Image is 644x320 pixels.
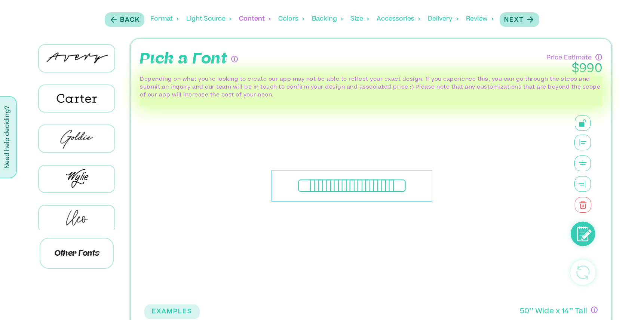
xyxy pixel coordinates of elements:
[500,12,539,27] button: Next
[504,16,524,25] p: Next
[120,16,140,25] p: Back
[377,7,420,31] div: Accessories
[140,76,602,99] p: Depending on what you're looking to create our app may not be able to reflect your exact design. ...
[546,52,592,62] p: Price Estimate
[312,7,343,31] div: Backing
[546,62,602,76] p: $ 990
[591,307,598,313] div: If you have questions about size, or if you can’t design exactly what you want here, no worries! ...
[39,166,114,192] img: Wylie
[520,307,587,317] p: 50 ’’ Wide x 14 ’’ Tall
[350,7,369,31] div: Size
[607,284,644,320] iframe: Chat Widget
[144,304,200,319] button: EXAMPLES
[39,206,114,232] img: Cleo
[39,85,114,112] img: Carter
[466,7,494,31] div: Review
[278,7,304,31] div: Colors
[105,12,144,27] button: Back
[239,7,271,31] div: Content
[39,45,114,72] img: Avery
[186,7,231,31] div: Light Source
[140,48,227,70] p: Pick a Font
[595,54,602,61] div: Have questions about pricing or just need a human touch? Go through the process and submit an inq...
[39,125,114,152] img: Goldie
[40,238,114,269] p: Other Fonts
[150,7,179,31] div: Format
[428,7,459,31] div: Delivery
